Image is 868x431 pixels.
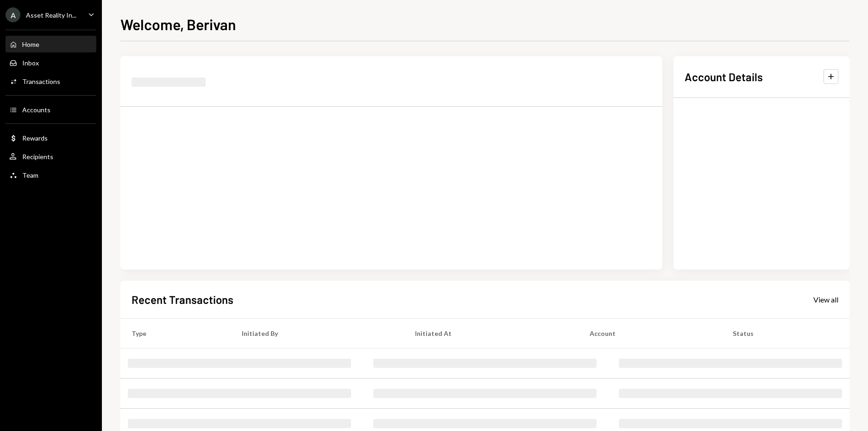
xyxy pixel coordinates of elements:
a: Home [6,36,96,52]
div: Transactions [22,77,60,85]
div: Asset Reality In... [26,11,76,19]
th: Status [722,318,849,348]
th: Initiated By [231,318,404,348]
th: Type [120,318,231,348]
div: Team [22,171,38,179]
a: Team [6,167,96,183]
th: Initiated At [404,318,579,348]
th: Account [579,318,722,348]
div: Recipients [22,153,53,161]
div: Accounts [22,106,50,114]
a: Recipients [6,148,96,165]
a: Transactions [6,73,96,90]
div: Home [22,40,39,48]
h2: Recent Transactions [132,292,233,307]
a: Accounts [6,101,96,118]
div: Rewards [22,134,48,142]
a: Rewards [6,129,96,146]
div: Inbox [22,59,39,67]
div: A [6,7,20,22]
div: View all [813,295,838,304]
h2: Account Details [685,69,763,84]
a: View all [813,294,838,304]
h1: Welcome, Berivan [120,15,236,33]
a: Inbox [6,54,96,71]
